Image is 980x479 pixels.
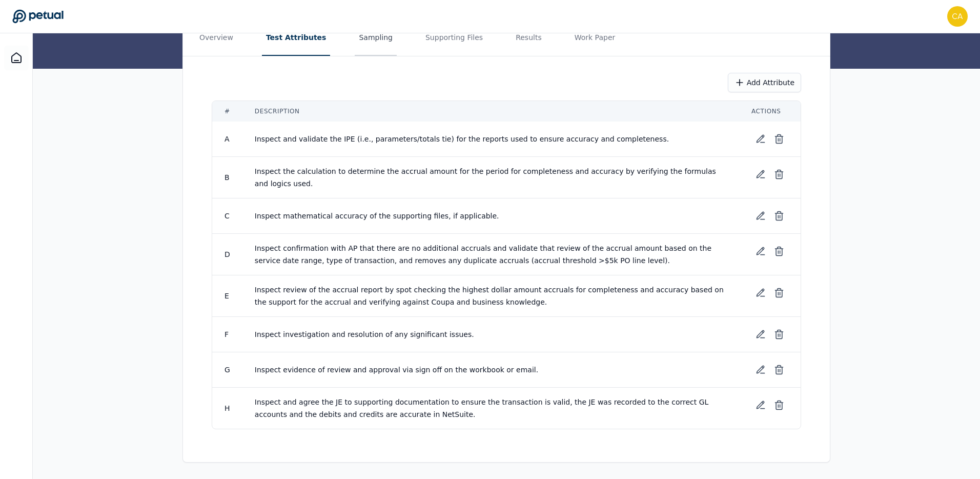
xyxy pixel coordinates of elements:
button: Edit test attribute [751,325,770,344]
button: Edit test attribute [751,165,770,184]
nav: Tabs [183,20,830,56]
button: Delete test attribute [770,207,788,225]
span: D [224,250,230,258]
span: Inspect mathematical accuracy of the supporting files, if applicable. [255,212,499,220]
span: Inspect evidence of review and approval via sign off on the workbook or email. [255,366,538,374]
img: carmen.lam@klaviyo.com [947,6,968,27]
span: A [224,135,230,143]
span: Inspect confirmation with AP that there are no additional accruals and validate that review of th... [255,244,714,265]
button: Sampling [355,20,397,56]
span: G [224,366,230,374]
span: Inspect investigation and resolution of any significant issues. [255,330,474,338]
button: Edit test attribute [751,361,770,379]
span: Inspect and validate the IPE (i.e., parameters/totals tie) for the reports used to ensure accurac... [255,135,669,143]
span: Inspect the calculation to determine the accrual amount for the period for completeness and accur... [255,167,718,188]
span: F [224,330,229,338]
button: Delete test attribute [770,325,788,344]
th: Actions [739,101,801,122]
button: Results [512,20,546,56]
button: Delete test attribute [770,396,788,414]
button: Edit test attribute [751,242,770,261]
a: Go to Dashboard [12,9,64,24]
button: Delete test attribute [770,284,788,302]
button: Delete test attribute [770,165,788,184]
button: Overview [195,20,237,56]
button: Test Attributes [262,20,331,56]
button: Delete test attribute [770,130,788,148]
button: Edit test attribute [751,396,770,414]
button: Edit test attribute [751,130,770,148]
button: Delete test attribute [770,361,788,379]
button: Add Attribute [728,73,801,92]
span: C [224,212,230,220]
th: # [212,101,242,122]
span: Inspect and agree the JE to supporting documentation to ensure the transaction is valid, the JE w... [255,398,711,418]
span: B [224,173,230,182]
th: Description [242,101,739,122]
button: Edit test attribute [751,207,770,225]
span: H [224,404,230,412]
a: Dashboard [4,46,29,70]
button: Edit test attribute [751,284,770,302]
span: E [224,292,229,300]
span: Inspect review of the accrual report by spot checking the highest dollar amount accruals for comp... [255,286,726,306]
button: Delete test attribute [770,242,788,261]
button: Supporting Files [421,20,487,56]
button: Work Paper [570,20,620,56]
